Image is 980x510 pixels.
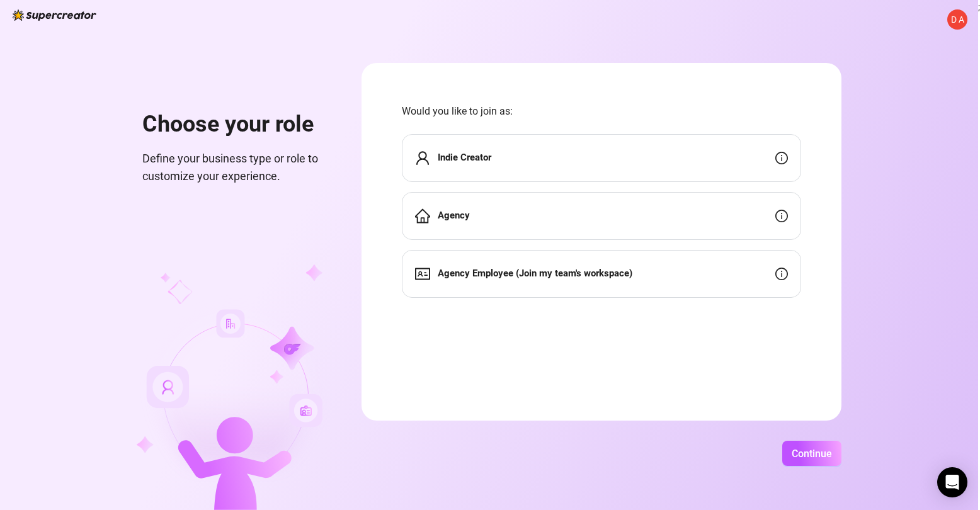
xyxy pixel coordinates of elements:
[775,210,788,222] span: info-circle
[142,150,331,186] span: Define your business type or role to customize your experience.
[937,467,967,497] div: Open Intercom Messenger
[775,152,788,164] span: info-circle
[13,9,96,21] img: logo
[142,111,331,139] h1: Choose your role
[438,210,470,221] strong: Agency
[782,441,841,466] button: Continue
[438,152,491,163] strong: Indie Creator
[438,268,632,279] strong: Agency Employee (Join my team's workspace)
[415,266,430,281] span: idcard
[402,103,801,119] span: Would you like to join as:
[792,448,832,460] span: Continue
[775,268,788,280] span: info-circle
[415,150,430,166] span: user
[951,13,964,26] span: D A
[415,208,430,224] span: home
